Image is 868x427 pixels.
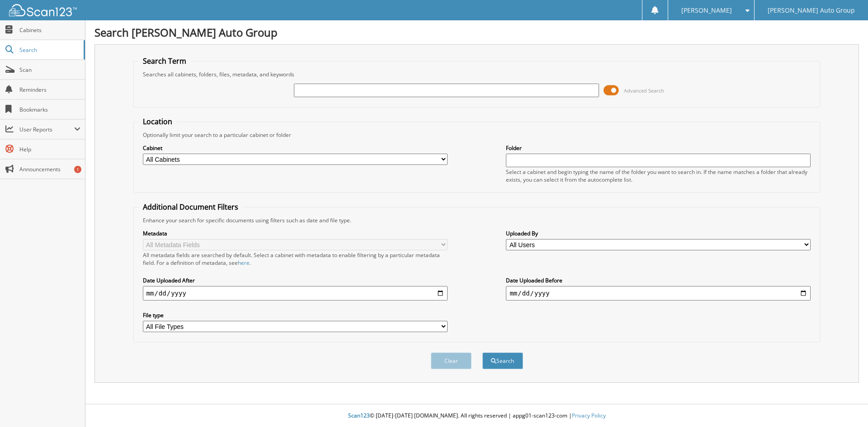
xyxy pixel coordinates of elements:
[19,86,80,94] span: Reminders
[143,144,448,152] label: Cabinet
[143,277,448,284] label: Date Uploaded After
[768,8,855,13] span: [PERSON_NAME] Auto Group
[138,70,816,78] div: Searches all cabinets, folders, files, metadata, and keywords
[138,56,191,66] legend: Search Term
[143,251,448,267] div: All metadata fields are searched by default. Select a cabinet with metadata to enable filtering b...
[431,352,472,369] button: Clear
[19,145,80,153] span: Help
[681,8,732,13] span: [PERSON_NAME]
[143,311,448,319] label: File type
[138,216,816,224] div: Enhance your search for specific documents using filters such as date and file type.
[19,46,79,54] span: Search
[19,66,80,74] span: Scan
[506,277,811,284] label: Date Uploaded Before
[482,352,523,369] button: Search
[506,230,811,237] label: Uploaded By
[19,165,80,173] span: Announcements
[94,25,859,40] h1: Search [PERSON_NAME] Auto Group
[506,286,811,300] input: end
[624,87,664,94] span: Advanced Search
[348,412,370,419] span: Scan123
[572,412,606,419] a: Privacy Policy
[9,4,77,16] img: scan123-logo-white.svg
[506,144,811,152] label: Folder
[19,26,80,34] span: Cabinets
[138,131,816,139] div: Optionally limit your search to a particular cabinet or folder
[506,168,811,183] div: Select a cabinet and begin typing the name of the folder you want to search in. If the name match...
[19,106,80,113] span: Bookmarks
[85,405,868,427] div: © [DATE]-[DATE] [DOMAIN_NAME]. All rights reserved | appg01-scan123-com |
[143,230,448,237] label: Metadata
[74,166,81,173] div: 1
[143,286,448,300] input: start
[238,259,250,267] a: here
[138,202,243,212] legend: Additional Document Filters
[19,126,74,133] span: User Reports
[138,117,177,127] legend: Location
